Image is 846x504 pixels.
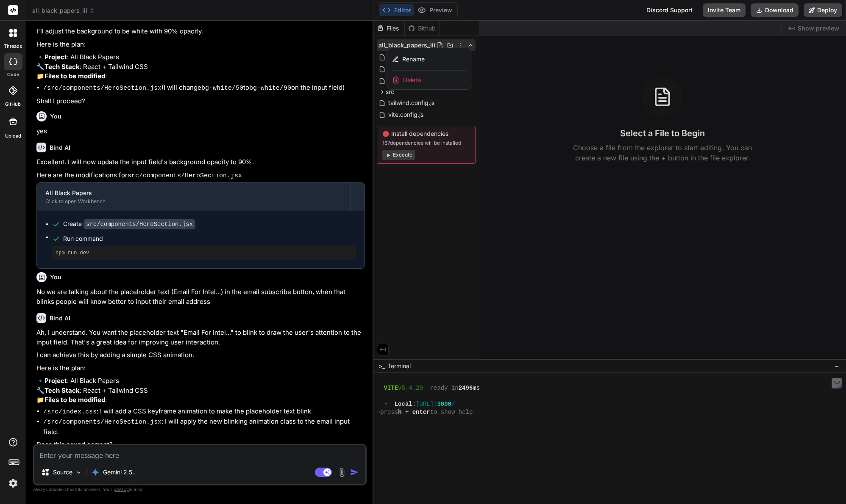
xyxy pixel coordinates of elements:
p: Here is the plan: [36,364,365,373]
p: 🔹 : All Black Papers 🔧 : React + Tailwind CSS 📁 : [36,376,365,405]
strong: Files to be modified [45,396,105,404]
span: Run command [63,234,356,243]
button: Editor [379,4,414,16]
img: Pick Models [75,469,82,476]
p: I'll adjust the background to be white with 90% opacity. [36,27,365,36]
p: Does this sound correct? [36,440,365,450]
strong: Project [45,53,67,61]
p: Excellent. I will now update the input field's background opacity to 90%. [36,157,365,167]
label: GitHub [5,101,21,108]
button: Download [751,3,799,17]
code: bg-white/50 [201,85,243,92]
p: Ah, I understand. You want the placeholder text "Email For Intel..." to blink to draw the user's ... [36,328,365,347]
p: yes [36,127,365,136]
button: Deploy [804,3,842,17]
img: attachment [337,468,347,477]
button: Invite Team [703,3,746,17]
li: (I will change to on the input field) [43,83,365,94]
span: Rename [402,55,425,63]
strong: Project [45,377,67,385]
code: /src/index.css [43,408,97,416]
p: Always double-check its answers. Your in Bind [33,485,367,493]
code: /src/components/HeroSection.jsx [43,85,161,92]
p: 🔹 : All Black Papers 🔧 : React + Tailwind CSS 📁 : [36,52,365,81]
p: Shall I proceed? [36,96,365,106]
img: icon [350,468,359,476]
img: Gemini 2.5 Pro [91,468,100,476]
div: Discord Support [641,3,698,17]
div: All Black Papers [45,189,342,197]
code: bg-white/90 [249,85,291,92]
strong: Tech Stack [45,63,80,71]
span: privacy [114,487,129,492]
p: No we are talking about the placeholder text (Email For Intel...) in the email subscribe button, ... [36,287,365,306]
p: I can achieve this by adding a simple CSS animation. [36,350,365,360]
label: threads [4,43,22,50]
code: src/components/HeroSection.jsx [83,219,195,229]
div: Create [63,220,195,229]
label: code [7,71,19,78]
p: Here are the modifications for . [36,171,365,181]
p: Here is the plan: [36,40,365,50]
span: all_black_papers_iii [32,6,95,15]
h6: You [50,112,61,121]
h6: Bind AI [50,143,70,152]
h6: Bind AI [50,314,70,322]
label: Upload [5,132,21,140]
p: Source [53,468,72,476]
h6: You [50,273,61,281]
span: Delete [403,76,421,84]
li: : I will apply the new blinking animation class to the email input field. [43,417,365,437]
button: Preview [414,4,456,16]
p: Gemini 2.5.. [103,468,136,476]
strong: Files to be modified [45,72,105,80]
pre: npm run dev [56,250,353,256]
button: All Black PapersClick to open Workbench [37,183,351,211]
code: src/components/HeroSection.jsx [128,172,242,179]
li: : I will add a CSS keyframe animation to make the placeholder text blink. [43,407,365,417]
img: settings [6,476,20,490]
div: Click to open Workbench [45,198,342,205]
strong: Tech Stack [45,386,80,394]
code: /src/components/HeroSection.jsx [43,419,161,426]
